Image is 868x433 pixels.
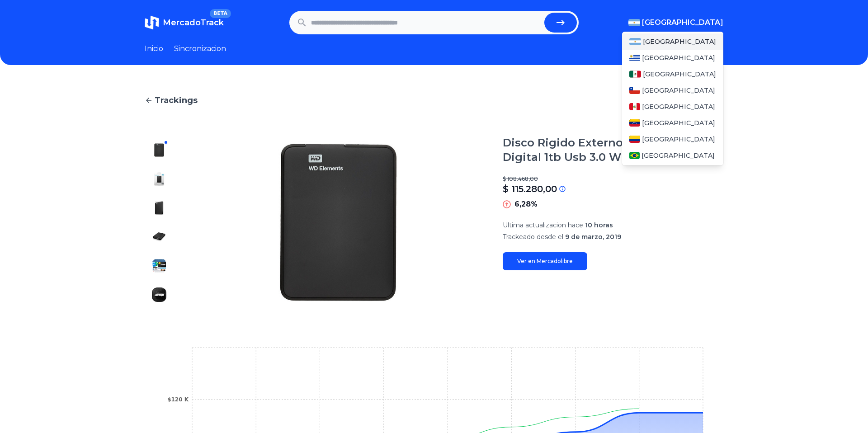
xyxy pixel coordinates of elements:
[628,19,640,26] img: Argentina
[503,252,587,270] a: Ver en Mercadolibre
[174,43,226,54] a: Sincronizacion
[629,136,640,143] img: Colombia
[503,233,563,241] span: Trackeado desde el
[503,221,583,229] span: Ultima actualizacion hace
[622,147,723,164] a: Brasil[GEOGRAPHIC_DATA]
[628,17,723,28] button: [GEOGRAPHIC_DATA]
[167,396,189,403] tspan: $120 K
[629,103,640,110] img: Peru
[622,115,723,131] a: Venezuela[GEOGRAPHIC_DATA]
[152,230,166,244] img: Disco Rigido Externo Hd Western Digital 1tb Usb 3.0 Win/mac
[503,183,557,195] p: $ 115.280,00
[622,82,723,99] a: Chile[GEOGRAPHIC_DATA]
[155,94,198,107] span: Trackings
[629,71,641,78] img: Mexico
[622,33,723,50] a: Argentina[GEOGRAPHIC_DATA]
[622,50,723,66] a: Uruguay[GEOGRAPHIC_DATA]
[622,66,723,82] a: Mexico[GEOGRAPHIC_DATA]
[152,201,166,215] img: Disco Rigido Externo Hd Western Digital 1tb Usb 3.0 Win/mac
[145,43,163,54] a: Inicio
[622,99,723,115] a: Peru[GEOGRAPHIC_DATA]
[629,119,640,127] img: Venezuela
[629,54,640,61] img: Uruguay
[585,221,613,229] span: 10 horas
[152,259,166,273] img: Disco Rigido Externo Hd Western Digital 1tb Usb 3.0 Win/mac
[642,53,715,62] span: [GEOGRAPHIC_DATA]
[192,136,485,309] img: Disco Rigido Externo Hd Western Digital 1tb Usb 3.0 Win/mac
[163,18,224,28] span: MercadoTrack
[629,87,640,94] img: Chile
[629,152,640,159] img: Brasil
[643,70,716,79] span: [GEOGRAPHIC_DATA]
[622,131,723,147] a: Colombia[GEOGRAPHIC_DATA]
[629,38,641,45] img: Argentina
[503,136,723,165] h1: Disco Rigido Externo Hd Western Digital 1tb Usb 3.0 Win/mac
[210,9,231,18] span: BETA
[642,86,715,95] span: [GEOGRAPHIC_DATA]
[642,135,715,144] span: [GEOGRAPHIC_DATA]
[565,233,621,241] span: 9 de marzo, 2019
[145,15,159,30] img: MercadoTrack
[145,15,224,30] a: MercadoTrackBETA
[152,172,166,186] img: Disco Rigido Externo Hd Western Digital 1tb Usb 3.0 Win/mac
[514,199,538,210] p: 6,28%
[642,102,715,111] span: [GEOGRAPHIC_DATA]
[503,175,723,183] p: $ 108.468,00
[152,143,166,157] img: Disco Rigido Externo Hd Western Digital 1tb Usb 3.0 Win/mac
[152,287,166,302] img: Disco Rigido Externo Hd Western Digital 1tb Usb 3.0 Win/mac
[642,17,723,28] span: [GEOGRAPHIC_DATA]
[642,118,715,127] span: [GEOGRAPHIC_DATA]
[643,37,716,46] span: [GEOGRAPHIC_DATA]
[145,94,723,107] a: Trackings
[642,151,715,160] span: [GEOGRAPHIC_DATA]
